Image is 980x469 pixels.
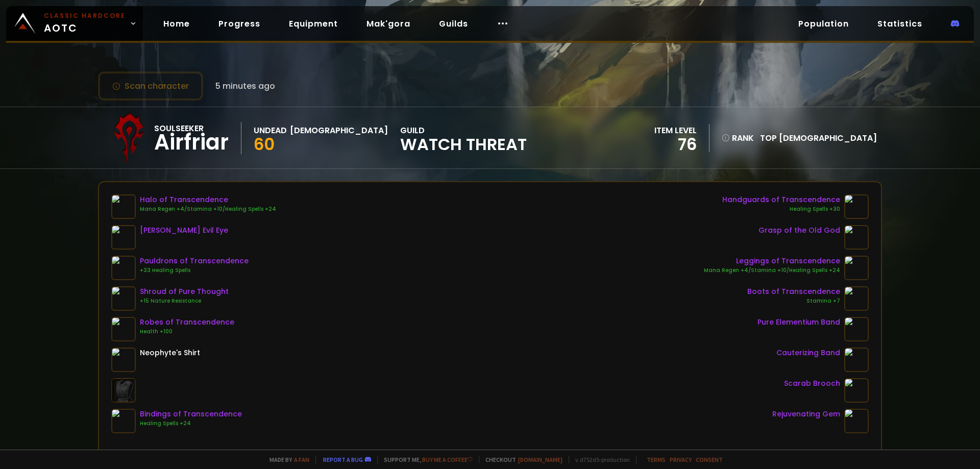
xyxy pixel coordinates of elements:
a: Mak'gora [358,13,419,34]
div: 76 [654,137,697,152]
small: Classic Hardcore [44,11,126,20]
img: item-19382 [844,317,869,341]
img: item-16919 [844,286,869,311]
div: Grasp of the Old God [758,225,840,236]
div: rank [722,132,754,144]
img: item-21582 [844,225,869,250]
span: Made by [263,456,309,463]
div: Robes of Transcendence [140,317,234,328]
img: item-16922 [844,256,869,280]
a: Home [155,13,198,34]
img: item-16923 [111,317,136,341]
div: Rejuvenating Gem [772,409,840,419]
a: Consent [696,456,723,463]
div: Neophyte's Shirt [140,348,200,358]
a: Guilds [431,13,476,34]
a: Privacy [670,456,692,463]
div: Stamina +7 [747,297,840,305]
img: item-16920 [844,194,869,219]
div: Boots of Transcendence [747,286,840,297]
div: Mana Regen +4/Stamina +10/Healing Spells +24 [704,266,840,275]
img: item-19430 [111,286,136,311]
span: 60 [254,133,275,156]
img: item-16921 [111,194,136,219]
a: a fan [294,456,309,463]
div: Healing Spells +30 [722,205,840,213]
a: Buy me a coffee [422,456,473,463]
a: Population [790,13,857,34]
span: [DEMOGRAPHIC_DATA] [779,132,877,144]
span: v. d752d5 - production [569,456,630,463]
div: [DEMOGRAPHIC_DATA] [290,124,388,137]
img: item-19395 [844,409,869,433]
img: item-21625 [844,378,869,403]
a: Classic HardcoreAOTC [6,6,143,41]
div: Healing Spells +24 [140,419,242,428]
div: Pauldrons of Transcendence [140,256,249,266]
div: Pure Elementium Band [757,317,840,328]
a: Statistics [869,13,930,34]
div: Halo of Transcendence [140,194,276,205]
div: Top [760,132,877,144]
div: +15 Nature Resistance [140,297,229,305]
a: [DOMAIN_NAME] [518,456,562,463]
div: Cauterizing Band [776,348,840,358]
div: guild [400,124,527,152]
div: Undead [254,124,287,137]
img: item-19140 [844,348,869,372]
span: Watch Threat [400,137,527,152]
span: AOTC [44,11,126,36]
div: Health +100 [140,328,234,336]
span: Support me, [377,456,473,463]
span: 5 minutes ago [215,80,275,92]
div: Scarab Brooch [784,378,840,389]
button: Scan character [98,71,203,101]
div: [PERSON_NAME] Evil Eye [140,225,228,236]
div: item level [654,124,697,137]
img: item-53 [111,348,136,372]
div: Handguards of Transcendence [722,194,840,205]
div: Mana Regen +4/Stamina +10/Healing Spells +24 [140,205,276,213]
img: item-19885 [111,225,136,250]
a: Terms [647,456,666,463]
img: item-16924 [111,256,136,280]
div: Leggings of Transcendence [704,256,840,266]
div: Shroud of Pure Thought [140,286,229,297]
div: Airfriar [154,135,229,150]
a: Progress [210,13,268,34]
div: Bindings of Transcendence [140,409,242,419]
div: Soulseeker [154,122,229,135]
img: item-16926 [111,409,136,433]
div: +33 Healing Spells [140,266,249,275]
a: Report a bug [323,456,363,463]
span: Checkout [479,456,562,463]
a: Equipment [281,13,346,34]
